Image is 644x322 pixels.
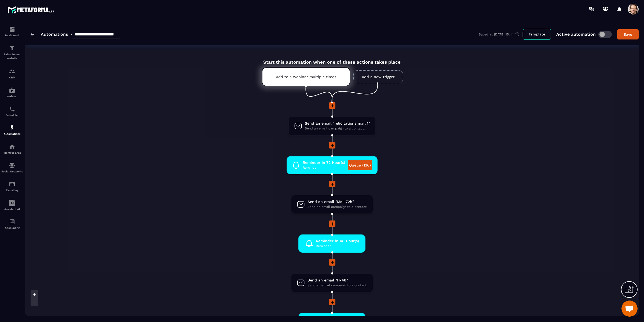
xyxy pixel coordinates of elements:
[308,278,367,283] span: Send an email "H-48"
[8,5,56,15] img: logo
[248,53,415,65] div: Start this automation when one of these actions takes place
[494,32,514,36] p: [DATE] 15:44
[1,76,23,79] p: CRM
[1,177,23,196] a: emailemailE-mailing
[9,68,15,75] img: formation
[1,151,23,154] p: Member area
[621,301,638,317] div: Open chat
[479,32,523,37] div: Saved at
[9,162,15,169] img: social-network
[1,132,23,135] p: Automations
[1,226,23,229] p: Accounting
[1,34,23,37] p: Dashboard
[1,189,23,192] p: E-mailing
[1,83,23,102] a: automationsautomationsWebinar
[316,244,359,249] span: Reminder.
[9,125,15,131] img: automations
[9,45,15,51] img: formation
[276,75,336,79] p: Add to a webinar multiple times
[1,170,23,173] p: Social Networks
[9,143,15,150] img: automations
[305,126,370,131] span: Send an email campaign to a contact.
[303,165,345,170] span: Reminder.
[1,64,23,83] a: formationformationCRM
[1,196,23,215] a: Assistant AI
[9,219,15,225] img: accountant
[1,53,23,60] p: Sales Funnel Website
[1,158,23,177] a: social-networksocial-networkSocial Networks
[1,22,23,41] a: formationformationDashboard
[41,32,68,37] a: Automations
[1,121,23,139] a: automationsautomationsAutomations
[617,29,639,39] button: Save
[1,114,23,117] p: Scheduler
[621,32,635,37] div: Save
[316,238,359,244] span: Reminder in 48 Hour(s)
[353,70,403,83] a: Add a new trigger
[31,33,34,36] img: arrow
[308,283,367,288] span: Send an email campaign to a contact.
[1,208,23,211] p: Assistant AI
[305,121,370,126] span: Send an email "félicitations mail 1"
[1,41,23,64] a: formationformationSales Funnel Website
[71,32,72,37] span: /
[308,199,367,204] span: Send an email "Mail 72h"
[303,160,345,165] span: Reminder in 72 Hour(s)
[1,139,23,158] a: automationsautomationsMember area
[308,204,367,209] span: Send an email campaign to a contact.
[1,215,23,233] a: accountantaccountantAccounting
[556,32,596,37] p: Active automation
[1,95,23,98] p: Webinar
[9,87,15,93] img: automations
[9,181,15,187] img: email
[9,26,15,32] img: formation
[348,160,372,170] a: Queue (136)
[9,106,15,112] img: scheduler
[1,102,23,121] a: schedulerschedulerScheduler
[523,29,551,40] button: Template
